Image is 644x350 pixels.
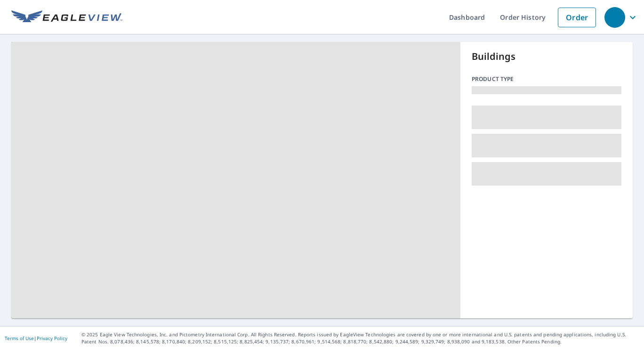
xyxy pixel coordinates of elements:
[558,8,596,27] a: Order
[5,335,34,342] a: Terms of Use
[5,335,67,341] p: |
[37,335,67,342] a: Privacy Policy
[472,75,621,83] p: Product type
[472,49,621,64] p: Buildings
[81,331,639,345] p: © 2025 Eagle View Technologies, Inc. and Pictometry International Corp. All Rights Reserved. Repo...
[11,10,122,24] img: EV Logo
